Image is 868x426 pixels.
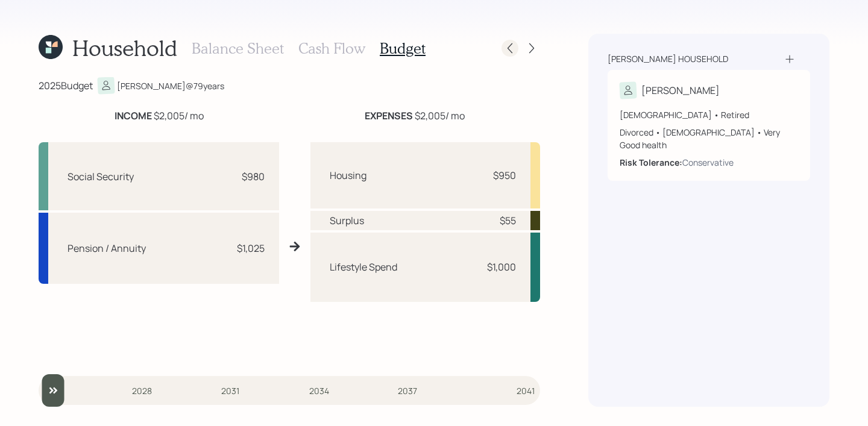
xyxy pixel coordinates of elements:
[298,40,365,57] h3: Cash Flow
[487,260,516,274] div: $1,000
[72,35,177,61] h1: Household
[620,126,798,151] div: Divorced • [DEMOGRAPHIC_DATA] • Very Good health
[330,213,364,228] div: Surplus
[682,156,734,169] div: Conservative
[620,108,798,121] div: [DEMOGRAPHIC_DATA] • Retired
[68,241,146,255] div: Pension / Annuity
[115,109,152,122] b: INCOME
[68,169,134,184] div: Social Security
[115,108,204,123] div: $2,005 / mo
[620,157,682,168] b: Risk Tolerance:
[365,108,465,123] div: $2,005 / mo
[493,168,516,183] div: $950
[242,169,265,184] div: $980
[641,83,720,98] div: [PERSON_NAME]
[237,241,265,255] div: $1,025
[192,40,284,57] h3: Balance Sheet
[117,80,224,92] div: [PERSON_NAME] @ 79 years
[380,40,426,57] h3: Budget
[330,168,366,183] div: Housing
[365,109,413,122] b: EXPENSES
[330,260,397,274] div: Lifestyle Spend
[39,78,93,93] div: 2025 Budget
[500,213,516,228] div: $55
[608,53,728,65] div: [PERSON_NAME] household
